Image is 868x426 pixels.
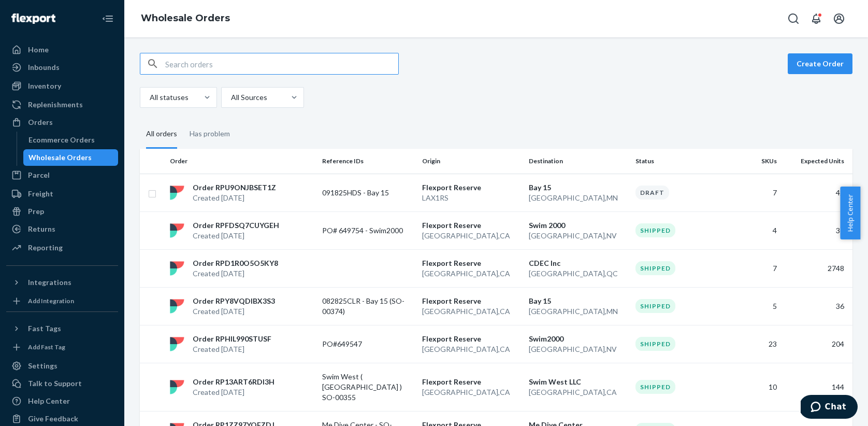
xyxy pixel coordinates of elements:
[6,186,118,202] a: Freight
[788,53,852,74] button: Create Order
[28,414,78,424] div: Give Feedback
[6,393,118,409] a: Help Center
[28,152,92,163] div: Wholesale Orders
[28,243,63,253] div: Reporting
[6,221,118,237] a: Returns
[23,132,119,148] a: Ecommerce Orders
[23,149,119,166] a: Wholesale Orders
[6,114,118,131] a: Orders
[529,344,627,354] p: [GEOGRAPHIC_DATA] , NV
[6,341,118,353] a: Add Fast Tag
[97,8,118,29] button: Close Navigation
[781,363,852,411] td: 144
[28,296,74,305] div: Add Integration
[731,287,781,325] td: 5
[6,320,118,337] button: Fast Tags
[781,249,852,287] td: 2748
[422,182,520,193] p: Flexport Reserve
[529,377,627,387] p: Swim West LLC
[6,358,118,374] a: Settings
[322,372,405,403] p: Swim West ( San Diego State University ) SO-00355
[166,149,318,174] th: Order
[635,337,675,351] div: Shipped
[418,149,525,174] th: Origin
[193,334,271,344] p: Order RPHIL990STUSF
[6,78,118,94] a: Inventory
[781,211,852,249] td: 36
[322,225,405,236] p: PO# 649754 - Swim2000
[193,182,276,193] p: Order RPU9ONJBSET1Z
[322,296,405,317] p: 082825CLR - Bay 15 (SO-00374)
[529,387,627,397] p: [GEOGRAPHIC_DATA] , CA
[422,296,520,306] p: Flexport Reserve
[6,41,118,58] a: Home
[193,306,275,317] p: Created [DATE]
[781,287,852,325] td: 36
[731,149,781,174] th: SKUs
[422,344,520,354] p: [GEOGRAPHIC_DATA] , CA
[422,220,520,231] p: Flexport Reserve
[193,344,271,354] p: Created [DATE]
[422,377,520,387] p: Flexport Reserve
[6,295,118,307] a: Add Integration
[170,337,184,351] img: flexport logo
[6,203,118,220] a: Prep
[28,100,83,110] div: Replenishments
[28,378,82,389] div: Talk to Support
[801,395,858,421] iframe: Opens a widget where you can chat to one of our agents
[529,193,627,203] p: [GEOGRAPHIC_DATA] , MN
[193,193,276,203] p: Created [DATE]
[422,231,520,241] p: [GEOGRAPHIC_DATA] , CA
[322,339,405,349] p: PO#649547
[6,239,118,256] a: Reporting
[193,296,275,306] p: Order RPY8VQDIBX3S3
[635,299,675,313] div: Shipped
[28,135,95,145] div: Ecommerce Orders
[731,174,781,211] td: 7
[422,306,520,317] p: [GEOGRAPHIC_DATA] , CA
[28,62,60,73] div: Inbounds
[529,296,627,306] p: Bay 15
[422,334,520,344] p: Flexport Reserve
[635,186,669,200] div: Draft
[28,81,61,91] div: Inventory
[6,59,118,76] a: Inbounds
[28,117,53,127] div: Orders
[635,261,675,275] div: Shipped
[731,249,781,287] td: 7
[193,377,274,387] p: Order RP13ART6RDI3H
[529,268,627,279] p: [GEOGRAPHIC_DATA] , QC
[422,268,520,279] p: [GEOGRAPHIC_DATA] , CA
[28,170,50,180] div: Parcel
[28,45,49,55] div: Home
[422,387,520,397] p: [GEOGRAPHIC_DATA] , CA
[193,220,279,231] p: Order RPFDSQ7CUYGEH
[806,8,827,29] button: Open notifications
[529,258,627,268] p: CDEC Inc
[529,231,627,241] p: [GEOGRAPHIC_DATA] , NV
[6,167,118,183] a: Parcel
[631,149,731,174] th: Status
[731,325,781,363] td: 23
[525,149,631,174] th: Destination
[149,92,150,103] input: All statuses
[28,343,65,351] div: Add Fast Tag
[193,387,274,397] p: Created [DATE]
[170,186,184,200] img: flexport logo
[829,8,849,29] button: Open account menu
[28,206,44,217] div: Prep
[193,258,278,268] p: Order RPD1R0O5O5KY8
[170,380,184,394] img: flexport logo
[529,220,627,231] p: Swim 2000
[28,323,61,334] div: Fast Tags
[781,325,852,363] td: 204
[6,375,118,392] button: Talk to Support
[133,4,238,34] ol: breadcrumbs
[193,268,278,279] p: Created [DATE]
[193,231,279,241] p: Created [DATE]
[190,120,230,147] div: Has problem
[840,187,860,239] button: Help Center
[146,120,177,149] div: All orders
[635,380,675,394] div: Shipped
